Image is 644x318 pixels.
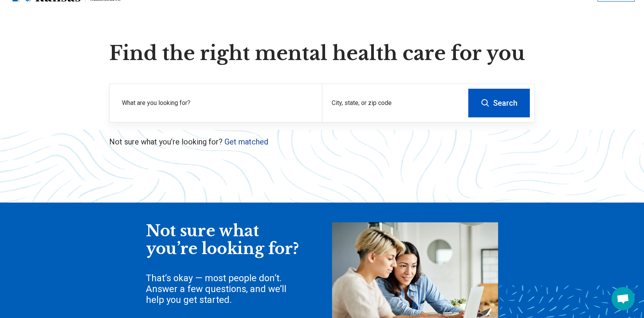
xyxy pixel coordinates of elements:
button: Search [468,89,530,117]
div: Not sure what you’re looking for? [146,222,301,258]
label: What are you looking for? [122,98,313,108]
a: Get matched [224,137,268,146]
div: That’s okay — most people don’t. Answer a few questions, and we’ll help you get started. [146,273,301,305]
p: Not sure what you’re looking for? [109,136,535,147]
h1: Find the right mental health care for you [109,42,535,65]
div: Open chat [611,287,635,310]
